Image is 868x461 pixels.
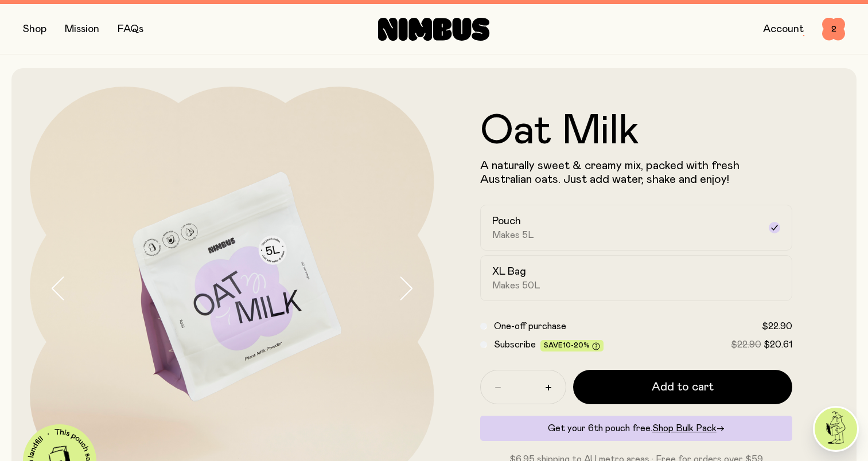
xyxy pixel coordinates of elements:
span: Save [544,342,600,350]
a: FAQs [118,24,143,34]
span: Shop Bulk Pack [652,424,717,433]
span: Makes 50L [492,280,540,291]
h2: Pouch [492,214,521,228]
span: $20.61 [764,340,792,349]
span: $22.90 [731,340,761,349]
a: Account [763,24,804,34]
span: Add to cart [652,379,714,395]
button: 2 [822,18,845,41]
h1: Oat Milk [480,111,793,152]
span: 10-20% [563,342,590,349]
img: agent [815,408,857,450]
span: Makes 5L [492,229,534,241]
p: A naturally sweet & creamy mix, packed with fresh Australian oats. Just add water, shake and enjoy! [480,159,793,186]
button: Add to cart [573,370,793,404]
h2: XL Bag [492,265,526,279]
span: One-off purchase [494,322,566,331]
a: Shop Bulk Pack→ [652,424,725,433]
div: Get your 6th pouch free. [480,416,793,441]
span: Subscribe [494,340,536,349]
span: $22.90 [762,322,792,331]
a: Mission [65,24,99,34]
